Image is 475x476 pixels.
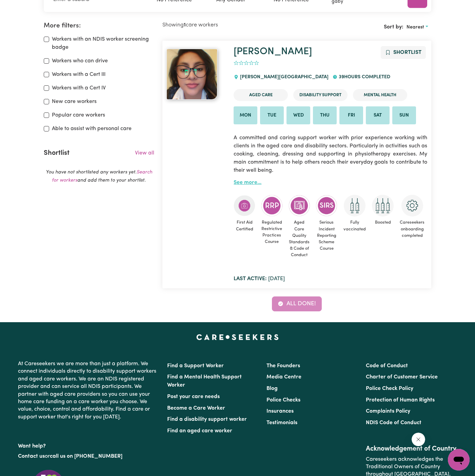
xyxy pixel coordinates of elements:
a: Post your care needs [167,394,220,399]
iframe: Close message [412,433,425,446]
a: Careseekers home page [196,334,279,340]
a: Charter of Customer Service [366,374,438,380]
a: Find a Mental Health Support Worker [167,374,242,388]
h2: Showing care workers [162,22,297,28]
span: Nearest [407,25,424,30]
a: See more... [234,180,261,185]
img: CS Academy: Aged Care Quality Standards & Code of Conduct course completed [289,195,310,216]
span: Careseekers onboarding completed [399,216,425,242]
span: [DATE] [234,276,285,282]
label: Workers with a Cert IV [52,84,106,92]
p: or [18,450,159,463]
span: Need any help? [4,5,41,10]
p: A committed and caring support worker with prior experience working with clients in the aged care... [234,130,427,179]
li: Available on Wed [286,106,310,125]
a: Blog [266,386,278,391]
a: View all [135,150,154,156]
a: Gaby Kathy [166,49,225,100]
a: Insurances [266,409,294,414]
div: add rating by typing an integer from 0 to 5 or pressing arrow keys [234,59,259,67]
a: Become a Care Worker [167,406,225,411]
b: 1 [184,22,186,28]
a: Search for workers [52,170,152,183]
img: Care and support worker has completed First Aid Certification [234,195,255,216]
div: 39 hours completed [333,68,394,86]
div: [PERSON_NAME][GEOGRAPHIC_DATA] [234,68,332,86]
a: Protection of Human Rights [366,397,435,403]
span: Regulated Restrictive Practices Course [261,216,283,248]
a: NDIS Code of Conduct [366,420,421,426]
a: [PERSON_NAME] [234,47,312,57]
a: Media Centre [266,374,301,380]
a: Police Checks [266,397,300,403]
span: Serious Incident Reporting Scheme Course [316,216,337,254]
li: Available on Thu [313,106,337,125]
img: CS Academy: Regulated Restrictive Practices course completed [261,195,283,216]
button: Add to shortlist [381,46,426,59]
li: Disability Support [293,89,348,101]
label: New care workers [52,98,97,106]
li: Available on Mon [234,106,257,125]
li: Available on Tue [260,106,284,125]
b: Last active: [234,276,267,282]
li: Available on Sat [366,106,390,125]
li: Available on Sun [392,106,416,125]
p: At Careseekers we are more than just a platform. We connect individuals directly to disability su... [18,357,159,423]
img: Care and support worker has received booster dose of COVID-19 vaccination [372,195,394,216]
span: Fully vaccinated [343,216,367,235]
a: Code of Conduct [366,363,408,369]
h2: Acknowledgement of Country [366,445,457,453]
h2: Shortlist [44,149,70,157]
label: Workers with an NDIS worker screening badge [52,35,154,51]
h2: More filters: [44,22,154,30]
a: Police Check Policy [366,386,413,391]
span: Shortlist [393,50,421,55]
a: Testimonials [266,420,297,426]
img: Care and support worker has received 2 doses of COVID-19 vaccine [344,195,365,216]
em: You have not shortlisted any workers yet. and add them to your shortlist. [46,170,152,183]
button: Sort search results [403,22,431,33]
iframe: Button to launch messaging window [448,449,470,471]
li: Mental Health [353,89,407,101]
span: First Aid Certified [234,216,255,235]
a: Contact us [18,454,45,459]
span: Aged Care Quality Standards & Code of Conduct [288,216,310,261]
span: Boosted [372,216,394,228]
a: Find a Support Worker [167,363,224,369]
a: Find a disability support worker [167,417,247,422]
p: Want help? [18,440,159,450]
span: Sort by: [384,24,403,30]
img: CS Academy: Serious Incident Reporting Scheme course completed [316,195,337,216]
img: View Gaby Kathy's profile [166,49,217,100]
label: Popular care workers [52,111,105,119]
a: Find an aged care worker [167,428,232,434]
img: CS Academy: Careseekers Onboarding course completed [401,195,423,216]
label: Able to assist with personal care [52,125,132,133]
a: call us on [PHONE_NUMBER] [50,454,122,459]
a: The Founders [266,363,300,369]
li: Available on Fri [339,106,363,125]
label: Workers who can drive [52,57,108,65]
li: Aged Care [234,89,288,101]
a: Complaints Policy [366,409,410,414]
label: Workers with a Cert III [52,70,105,79]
